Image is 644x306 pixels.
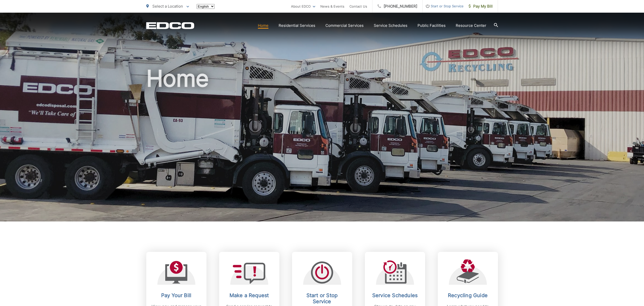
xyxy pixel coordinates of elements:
[469,3,493,9] span: Pay My Bill
[151,292,201,298] h2: Pay Your Bill
[152,4,183,9] span: Select a Location
[443,292,493,298] h2: Recycling Guide
[197,4,215,9] select: Select a language
[370,292,420,298] h2: Service Schedules
[320,3,344,9] a: News & Events
[374,23,407,29] a: Service Schedules
[146,22,194,29] a: EDCD logo. Return to the homepage.
[291,3,315,9] a: About EDCO
[418,23,446,29] a: Public Facilities
[297,292,347,304] h2: Start or Stop Service
[349,3,367,9] a: Contact Us
[224,292,274,298] h2: Make a Request
[325,23,364,29] a: Commercial Services
[279,23,315,29] a: Residential Services
[456,23,486,29] a: Resource Center
[146,66,498,226] h1: Home
[258,23,268,29] a: Home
